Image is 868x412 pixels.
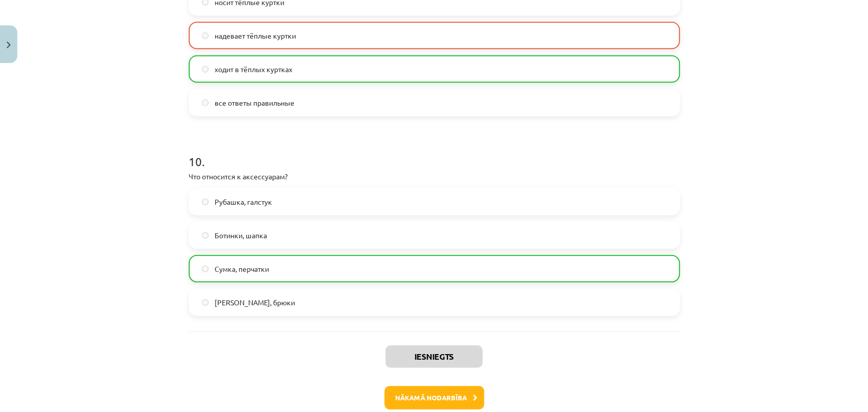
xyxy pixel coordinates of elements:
[202,33,208,39] input: надевает тёплые куртки
[215,30,296,41] span: надевает тёплые куртки
[202,266,208,272] input: Сумка, перчатки
[202,232,208,239] input: Ботинки, шапка
[384,386,484,409] button: Nākamā nodarbība
[202,299,208,306] input: [PERSON_NAME], брюки
[215,297,295,308] span: [PERSON_NAME], брюки
[202,100,208,106] input: все ответы правильные
[215,98,294,108] span: все ответы правильные
[189,137,680,168] h1: 10 .
[202,66,208,73] input: ходит в тёплых куртках
[215,197,272,207] span: Рубашка, галстук
[385,345,483,368] button: Iesniegts
[7,42,11,48] img: icon-close-lesson-0947bae3869378f0d4975bcd49f059093ad1ed9edebbc8119c70593378902aed.svg
[202,199,208,205] input: Рубашка, галстук
[215,264,269,274] span: Сумка, перчатки
[215,230,267,241] span: Ботинки, шапка
[189,171,680,182] p: Что относится к аксессуарам?
[215,64,292,75] span: ходит в тёплых куртках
